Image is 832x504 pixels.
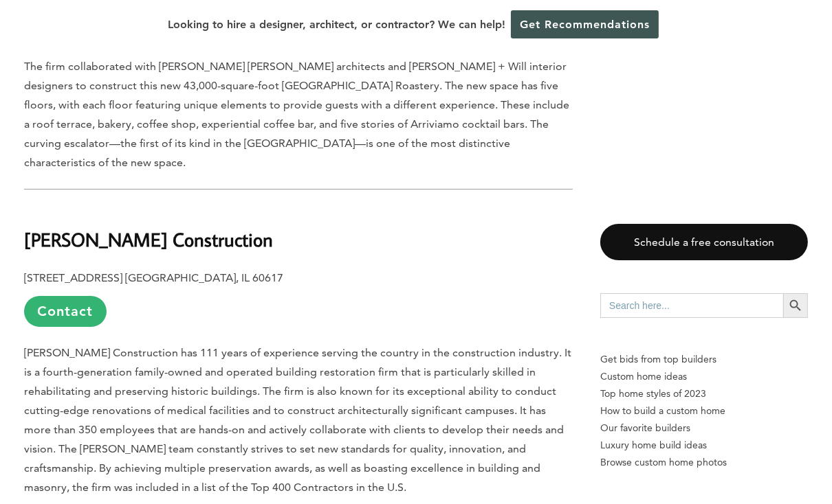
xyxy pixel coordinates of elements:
[600,437,808,454] a: Luxury home build ideas
[600,420,808,437] a: Our favorite builders
[24,346,571,494] span: [PERSON_NAME] Construction has 111 years of experience serving the country in the construction in...
[24,271,283,284] b: [STREET_ADDRESS] [GEOGRAPHIC_DATA], IL 60617
[600,385,808,402] a: Top home styles of 2023
[600,224,808,260] a: Schedule a free consultation
[24,227,273,251] b: [PERSON_NAME] Construction
[24,296,107,327] a: Contact
[600,351,808,368] p: Get bids from top builders
[600,454,808,471] a: Browse custom home photos
[511,10,659,38] a: Get Recommendations
[600,293,783,318] input: Search here...
[24,60,569,169] span: The firm collaborated with [PERSON_NAME] [PERSON_NAME] architects and [PERSON_NAME] + Will interi...
[600,402,808,420] a: How to build a custom home
[600,368,808,385] a: Custom home ideas
[788,298,803,313] svg: Search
